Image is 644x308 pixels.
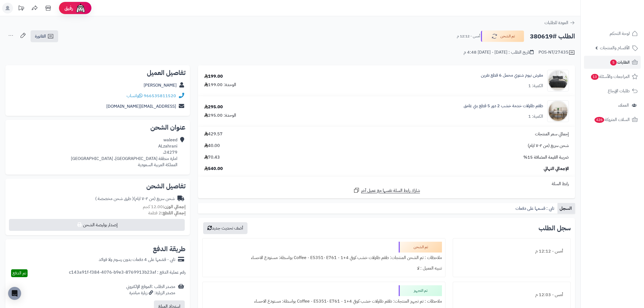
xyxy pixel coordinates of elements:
[8,287,21,300] div: Open Intercom Messenger
[206,296,442,307] div: ملاحظات : تم تجهيز المنتجات: طقم طاولات خشب كوفي 4+1 - Coffee - E5351- E761 بواسطة: مستودع الاحساء
[464,103,543,109] a: طقم طاولات خدمة خشب 2 دور 5 قطع بني غامق
[69,269,186,277] div: رقم عملية الدفع : c143a91f-f384-4076-b9e3-8769913b23af
[144,93,176,99] a: 966535811520
[584,56,641,69] a: الطلبات5
[523,154,569,160] span: ضريبة القيمة المضافة 15%
[14,3,28,15] a: تحديثات المنصة
[353,187,420,194] a: شارك رابط السلة نفسها مع عميل آخر
[399,242,442,253] div: تم الشحن
[528,113,543,120] div: الكمية: 1
[539,49,575,56] div: POS-NT/27435
[12,270,26,276] span: تم الدفع
[204,154,220,160] span: 70.43
[144,82,177,89] a: [PERSON_NAME]
[610,58,630,66] span: الطلبات
[64,5,73,11] span: رفيق
[35,33,46,40] span: الفاتورة
[206,253,442,263] div: ملاحظات : تم الشحن المنتجات: طقم طاولات خشب كوفي 4+1 - Coffee - E5351- E761 بواسطة: مستودع الاحساء
[594,116,630,123] span: السلات المتروكة
[544,19,568,26] span: العودة للطلبات
[99,257,175,263] div: تابي - قسّمها على 4 دفعات بدون رسوم ولا فوائد
[610,30,630,37] span: لوحة التحكم
[71,137,177,168] div: waleed ALzahrani 24279، امارة منطقة [GEOGRAPHIC_DATA]، [GEOGRAPHIC_DATA] المملكة العربية السعودية
[607,4,639,16] img: logo-2.png
[600,44,630,52] span: الأقسام والمنتجات
[481,31,524,42] button: تم الشحن
[153,246,186,252] h2: طريقة الدفع
[206,263,442,274] div: تنبيه العميل : لا
[557,203,575,214] a: السجل
[456,290,567,300] div: أمس - 12:03 م
[204,82,236,88] div: الوحدة: 199.00
[95,195,134,202] span: ( طرق شحن مخصصة )
[530,31,575,42] h2: الطلب #380619
[127,93,143,99] a: واتساب
[126,290,175,296] div: مصدر الزيارة: زيارة مباشرة
[513,203,557,214] a: تابي : قسمها على دفعات
[204,104,223,110] div: 295.00
[608,87,630,95] span: طلبات الإرجاع
[106,103,176,110] a: [EMAIL_ADDRESS][DOMAIN_NAME]
[200,181,573,187] div: رابط السلة
[75,3,86,14] img: ai-face.png
[591,74,599,80] span: 13
[618,101,629,109] span: العملاء
[547,100,569,122] img: 1756383871-1-90x90.jpg
[203,222,247,234] button: أضف تحديث جديد
[539,225,571,231] h3: سجل الطلب
[584,99,641,112] a: العملاء
[528,143,569,149] span: شحن سريع (من ٢-٧ ايام)
[456,246,567,257] div: أمس - 12:12 م
[204,73,223,80] div: 199.00
[161,210,186,216] strong: إجمالي القطع:
[31,30,58,42] a: الفاتورة
[584,84,641,97] a: طلبات الإرجاع
[610,59,617,66] span: 5
[143,204,186,210] small: 12.00 كجم
[163,204,186,210] strong: إجمالي الوزن:
[594,117,605,123] span: 426
[544,19,575,26] a: العودة للطلبات
[481,72,543,78] a: مفرش نيوم شتوي مخمل 6 قطع نفرين
[528,83,543,89] div: الكمية: 1
[544,166,569,172] span: الإجمالي النهائي
[547,70,569,91] img: 1734447723-110202020131-90x90.jpg
[204,131,223,137] span: 429.57
[10,70,186,76] h2: تفاصيل العميل
[10,183,186,189] h2: تفاصيل الشحن
[148,210,186,216] small: 2 قطعة
[361,188,420,194] span: شارك رابط السلة نفسها مع عميل آخر
[584,70,641,83] a: المراجعات والأسئلة13
[204,166,223,172] span: 540.00
[10,124,186,131] h2: عنوان الشحن
[9,219,185,231] button: إصدار بوليصة الشحن
[457,34,480,39] small: أمس - 12:12 م
[464,49,534,55] div: تاريخ الطلب : [DATE] - [DATE] 4:48 م
[126,284,175,296] div: مصدر الطلب :الموقع الإلكتروني
[399,285,442,296] div: تم التجهيز
[204,143,220,149] span: 40.00
[204,112,236,119] div: الوحدة: 295.00
[584,27,641,40] a: لوحة التحكم
[535,131,569,137] span: إجمالي سعر المنتجات
[584,113,641,126] a: السلات المتروكة426
[590,73,630,80] span: المراجعات والأسئلة
[95,196,175,202] div: شحن سريع (من ٢-٧ ايام)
